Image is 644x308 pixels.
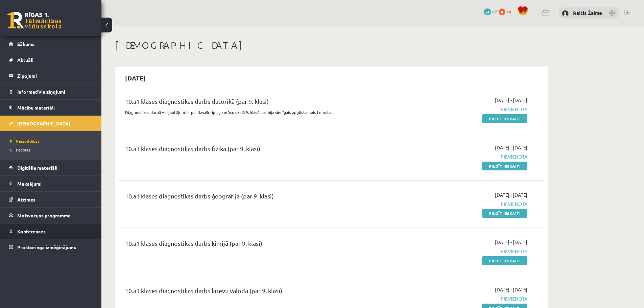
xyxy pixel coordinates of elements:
a: Digitālie materiāli [9,160,93,175]
span: Konferences [17,228,46,234]
span: Atzīmes [17,196,35,203]
span: Pievienota [400,200,527,208]
div: 10.a1 klases diagnostikas darbs fizikā (par 9. klasi) [125,144,390,157]
span: Digitālie materiāli [17,165,57,171]
span: Aktuāli [17,57,33,63]
div: 10.a1 klases diagnostikas darbs ķīmijā (par 9. klasi) [125,239,390,251]
span: 0 [499,8,505,15]
div: 10.a1 klases diagnostikas darbs ģeogrāfijā (par 9. klasi) [125,191,390,204]
h2: [DATE] [118,70,152,86]
legend: Maksājumi [17,176,93,191]
a: Motivācijas programma [9,208,93,223]
span: Mācību materiāli [17,104,55,111]
span: 54 [484,8,491,15]
span: [DATE] - [DATE] [495,97,527,104]
a: Pildīt ieskaiti [482,256,527,265]
span: Pievienota [400,295,527,302]
div: 10.a1 klases diagnostikas darbs krievu valodā (par 9. klasi) [125,286,390,299]
a: Pildīt ieskaiti [482,114,527,123]
span: xp [506,8,511,14]
span: [DATE] - [DATE] [495,191,527,198]
a: Pildīt ieskaiti [482,162,527,170]
span: [DATE] - [DATE] [495,144,527,151]
span: Proktoringa izmēģinājums [17,244,76,250]
h1: [DEMOGRAPHIC_DATA] [115,40,548,51]
a: Raitis Žaime [573,9,602,16]
a: [DEMOGRAPHIC_DATA] [9,116,93,131]
span: Izlabotās [10,147,30,152]
span: [DATE] - [DATE] [495,286,527,293]
span: Pievienota [400,153,527,160]
span: Neizpildītās [10,138,40,144]
a: Informatīvie ziņojumi [9,84,93,99]
a: Izlabotās [10,147,95,153]
span: [DATE] - [DATE] [495,239,527,246]
a: Rīgas 1. Tālmācības vidusskola [7,12,62,29]
div: 10.a1 klases diagnostikas darbs datorikā (par 9. klasi) [125,97,390,109]
span: Motivācijas programma [17,212,71,218]
a: Atzīmes [9,192,93,207]
span: mP [492,8,498,14]
a: Mācību materiāli [9,100,93,115]
a: Proktoringa izmēģinājums [9,239,93,255]
a: Neizpildītās [10,138,95,144]
a: Sākums [9,36,93,52]
a: 54 mP [484,8,498,14]
a: Ziņojumi [9,68,93,84]
legend: Informatīvie ziņojumi [17,84,93,99]
a: 0 xp [499,8,514,14]
span: Pievienota [400,106,527,113]
legend: Ziņojumi [17,68,93,84]
img: Raitis Žaime [562,10,569,17]
a: Maksājumi [9,176,93,191]
span: [DEMOGRAPHIC_DATA] [17,120,70,126]
span: Pievienota [400,248,527,255]
a: Aktuāli [9,52,93,68]
a: Pildīt ieskaiti [482,209,527,218]
a: Konferences [9,223,93,239]
p: Diagnostikas darbā visi jautājumi ir par JavaScript, jo mūsu skolā 9. klasē tas bija vienīgais ap... [125,109,390,115]
span: Sākums [17,41,34,47]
